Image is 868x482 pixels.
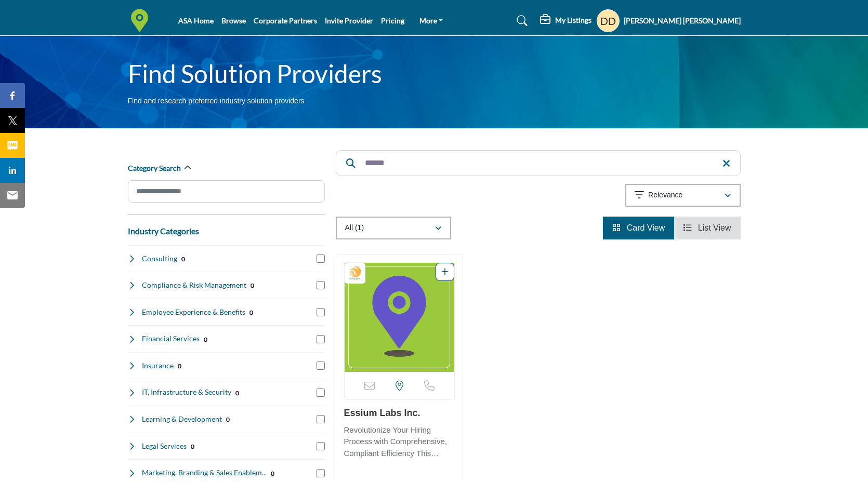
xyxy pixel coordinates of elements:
input: Select Learning & Development checkbox [317,415,325,423]
a: Add To List [441,267,449,276]
h1: Find Solution Providers [128,58,382,90]
input: Select Employee Experience & Benefits checkbox [317,308,325,316]
b: 0 [226,416,230,423]
h4: Consulting: Strategic advisory services to help staffing firms optimize operations and grow their... [142,253,177,264]
h4: Legal Services: Employment law expertise and legal counsel focused on staffing industry regulations. [142,441,187,451]
p: Find and research preferred industry solution providers [128,96,305,106]
div: 0 Results For Marketing, Branding & Sales Enablement [271,468,274,478]
h4: Financial Services: Banking, accounting, and financial planning services tailored for staffing co... [142,333,200,344]
button: Industry Categories [128,225,199,237]
span: List View [698,223,731,232]
input: Select Insurance checkbox [317,361,325,370]
div: 0 Results For Consulting [181,254,185,263]
input: Select Financial Services checkbox [317,335,325,343]
button: Show hide supplier dropdown [597,9,620,32]
b: 0 [178,363,181,370]
button: All (1) [336,217,451,239]
span: Card View [627,223,665,232]
a: Pricing [381,16,404,25]
h4: IT, Infrastructure & Security: Technology infrastructure, cybersecurity, and IT support services ... [142,387,231,397]
b: 0 [235,390,239,397]
h3: Essium Labs Inc. [344,408,455,419]
li: Card View [603,217,674,239]
a: Revolutionize Your Hiring Process with Comprehensive, Compliant Efficiency This innovative compan... [344,422,455,460]
a: Corporate Partners [254,16,317,25]
div: 0 Results For Financial Services [204,334,207,344]
b: 0 [271,470,274,477]
p: Revolutionize Your Hiring Process with Comprehensive, Compliant Efficiency This innovative compan... [344,424,455,460]
b: 0 [251,282,254,289]
button: Relevance [625,184,741,207]
h4: Learning & Development: Training programs and educational resources to enhance staffing professio... [142,414,222,424]
li: List View [674,217,740,239]
input: Select Marketing, Branding & Sales Enablement checkbox [317,469,325,477]
b: 0 [191,443,194,450]
a: Browse [221,16,246,25]
h4: Employee Experience & Benefits: Solutions for enhancing workplace culture, employee satisfaction,... [142,307,245,317]
b: 0 [181,256,185,263]
b: 0 [249,309,253,316]
a: More [412,14,451,28]
a: ASA Home [178,16,214,25]
a: Search [507,12,534,29]
div: 0 Results For Employee Experience & Benefits [249,307,253,317]
h4: Insurance: Specialized insurance coverage including professional liability and workers' compensat... [142,360,174,371]
a: View List [683,223,731,232]
a: Essium Labs Inc. [344,408,420,418]
h2: Category Search [128,163,181,173]
h4: Marketing, Branding & Sales Enablement: Marketing strategies, brand development, and sales tools ... [142,467,267,478]
h5: My Listings [555,16,591,25]
a: View Card [612,223,665,232]
p: Relevance [648,190,682,200]
div: 0 Results For IT, Infrastructure & Security [235,388,239,397]
div: My Listings [540,15,591,27]
p: All (1) [345,223,364,233]
h4: Compliance & Risk Management: Services to ensure staffing companies meet regulatory requirements ... [142,280,246,290]
input: Search [336,150,741,176]
input: Select Legal Services checkbox [317,442,325,450]
input: Search Category [128,180,325,203]
div: 0 Results For Legal Services [191,441,194,451]
input: Select Consulting checkbox [317,255,325,263]
div: 0 Results For Compliance & Risk Management [251,280,254,290]
img: 2025 Staffing World Exhibitors Badge Icon [347,265,363,281]
b: 0 [204,336,207,343]
img: Essium Labs Inc. [345,263,455,372]
input: Select IT, Infrastructure & Security checkbox [317,389,325,397]
div: 0 Results For Learning & Development [226,414,230,424]
input: Select Compliance & Risk Management checkbox [317,281,325,289]
img: Site Logo [128,9,156,32]
div: 0 Results For Insurance [178,361,181,370]
h5: [PERSON_NAME] [PERSON_NAME] [624,16,741,26]
a: Open Listing in new tab [345,263,455,372]
a: Invite Provider [325,16,373,25]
